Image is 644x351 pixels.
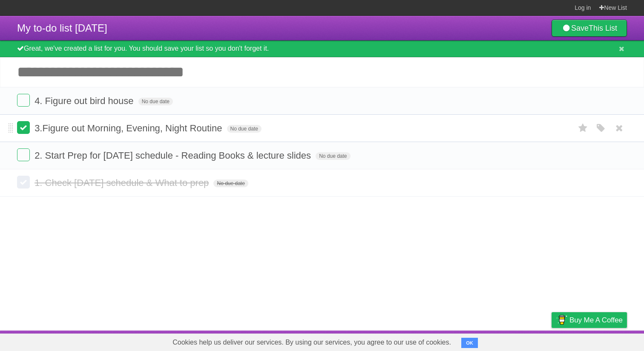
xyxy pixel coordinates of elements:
a: Terms [512,333,530,349]
label: Done [17,94,30,107]
span: 3.Figure out Morning, Evening, Night Routine [34,123,224,133]
span: 2. Start Prep for [DATE] schedule - Reading Books & lecture slides [34,150,313,161]
span: My to-do list [DATE] [17,22,107,34]
a: Suggest a feature [573,333,627,349]
span: No due date [227,125,262,133]
span: No due date [138,98,173,105]
img: Buy me a coffee [556,313,567,327]
a: SaveThis List [552,20,627,37]
label: Done [17,148,30,161]
a: Privacy [540,333,563,349]
a: Developers [466,333,501,349]
span: No due date [316,152,350,160]
span: Buy me a coffee [569,313,623,328]
label: Done [17,176,30,189]
button: OK [461,338,478,348]
span: 4. Figure out bird house [34,96,135,106]
label: Done [17,121,30,134]
span: 1. Check [DATE] schedule & What to prep [34,177,211,188]
label: Star task [575,121,591,135]
span: No due date [213,180,248,187]
span: Cookies help us deliver our services. By using our services, you agree to our use of cookies. [164,334,460,351]
b: This List [589,24,617,32]
a: About [438,333,456,349]
a: Buy me a coffee [552,312,627,328]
